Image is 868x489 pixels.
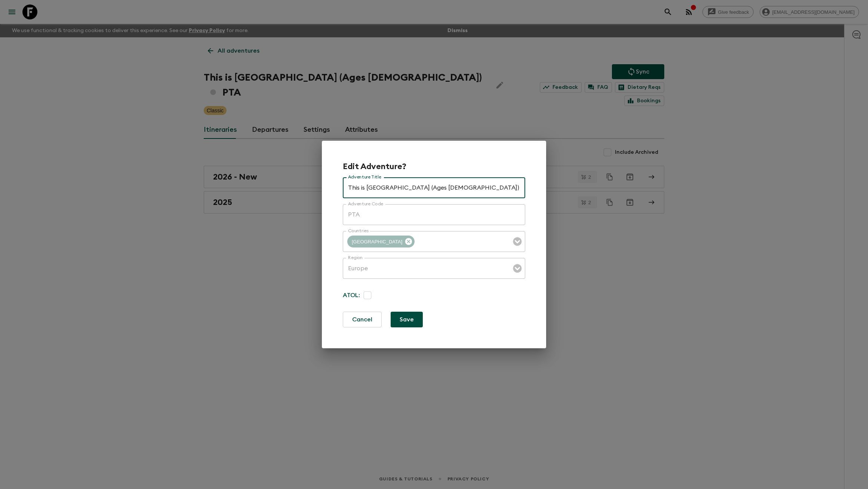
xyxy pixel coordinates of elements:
h2: Edit Adventure? [343,162,406,171]
button: Cancel [343,312,382,327]
label: Countries [348,228,369,234]
label: Adventure Code [348,201,383,207]
button: Save [391,312,423,327]
label: Adventure Title [348,174,381,180]
p: ATOL: [343,285,360,306]
label: Region [348,255,363,261]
